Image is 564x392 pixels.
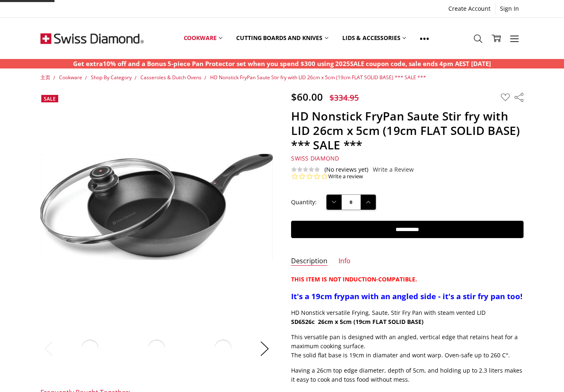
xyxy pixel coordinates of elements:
img: HD Nonstick FryPan Saute Stir fry with LID 26cm x 5cm (19cm FLAT SOLID BASE) *** SALE *** [212,338,234,359]
strong: SD6526c 26cm x 5cm (19cm FLAT SOLID BASE) [291,318,424,326]
img: Free Shipping On Every Order [40,18,144,59]
img: HD Nonstick FryPan Saute Stir fry with LID 26cm x 5cm (19cm FLAT SOLID BASE) *** SALE *** [146,338,167,359]
span: $334.95 [329,92,359,103]
a: Cookware [59,74,82,81]
a: Info [339,257,351,266]
span: (No reviews yet) [325,166,368,173]
a: Cutting boards and knives [229,20,335,57]
a: Shop By Category [91,74,132,81]
button: Next [256,336,273,361]
img: HD Nonstick FryPan Saute Stir fry with LID 26cm x 5cm (19cm FLAT SOLID BASE) *** SALE *** [79,338,101,359]
a: Write a review [328,173,363,180]
a: Cookware [177,20,230,57]
a: 主页 [40,74,50,81]
a: Lids & Accessories [335,20,413,57]
a: Create Account [444,3,495,14]
span: $60.00 [291,90,323,104]
span: Sale [44,95,56,102]
span: Swiss Diamond [291,154,339,162]
a: Write a Review [373,166,414,173]
p: This versatile pan is designed with an angled, vertical edge that retains heat for a maximum cook... [291,333,524,360]
label: Quantity: [291,198,317,207]
strong: THIS ITEM IS NOT INDUCTION-COMPATIBLE. [291,275,417,283]
a: Show All [413,20,436,57]
span: It's a 19cm frypan with an angled side - it's a stir fry pan too! [291,291,522,301]
p: Having a 26cm top edge diameter, depth of 5cm, and holding up to 2.3 liters makes it easy to cook... [291,366,524,385]
p: HD Nonstick versatile Frying, Saute, Stir Fry Pan with steam vented LID [291,308,524,327]
p: Get extra10% off and a Bonus 5-piece Pan Protector set when you spend $300 using 2025SALE coupon ... [73,59,491,68]
a: Sign In [495,3,524,14]
a: Description [291,257,327,266]
a: HD Nonstick FryPan Saute Stir fry with LID 26cm x 5cm (19cm FLAT SOLID BASE) *** SALE *** [210,74,426,81]
a: Casseroles & Dutch Ovens [140,74,201,81]
button: Previous [40,336,57,361]
h1: HD Nonstick FryPan Saute Stir fry with LID 26cm x 5cm (19cm FLAT SOLID BASE) *** SALE *** [291,109,524,152]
